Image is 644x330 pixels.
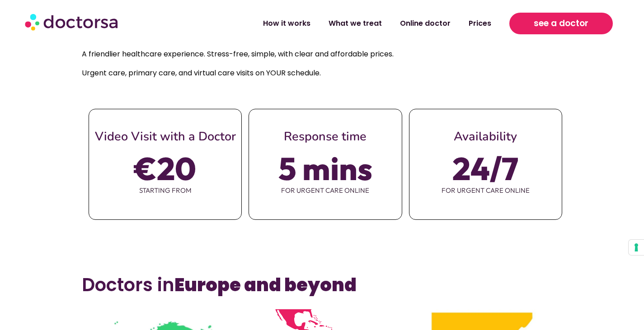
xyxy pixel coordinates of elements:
a: Prices [460,13,500,34]
span: for urgent care online [409,181,562,200]
h3: Doctors in [82,274,562,296]
button: Your consent preferences for tracking technologies [629,240,644,255]
a: What we treat [320,13,391,34]
a: see a doctor [509,13,613,34]
p: Urgent care, primary care, and virtual care visits on YOUR schedule. [82,67,562,79]
span: Video Visit with a Doctor [95,128,236,145]
a: Online doctor [391,13,460,34]
a: How it works [254,13,320,34]
span: 5 mins [278,156,372,181]
b: Europe and beyond [174,272,357,297]
p: A friendlier healthcare experience. Stress-free, simple, with clear and affordable prices. [82,48,562,60]
span: starting from [89,181,241,200]
span: €20 [134,156,196,181]
span: Availability [454,128,517,145]
span: Response time [284,128,367,145]
span: for urgent care online [249,181,401,200]
span: 24/7 [452,156,518,181]
nav: Menu [171,13,500,34]
span: see a doctor [534,16,588,31]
